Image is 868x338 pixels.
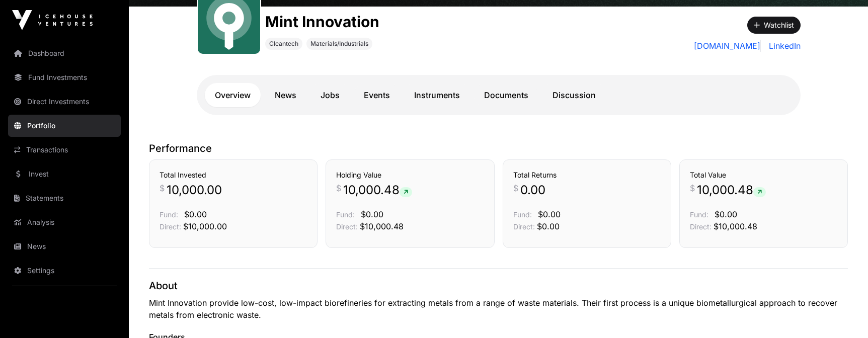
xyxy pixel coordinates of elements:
h1: Mint Innovation [265,13,379,31]
span: $0.00 [361,209,383,219]
a: Settings [8,260,121,282]
a: Invest [8,163,121,185]
h3: Holding Value [336,170,484,180]
img: Icehouse Ventures Logo [12,10,93,30]
a: Analysis [8,211,121,233]
a: Statements [8,187,121,209]
a: Discussion [542,83,606,107]
span: $ [690,182,695,194]
a: LinkedIn [765,40,801,52]
span: $0.00 [538,209,561,219]
p: Performance [149,141,848,155]
span: $10,000.48 [360,221,404,231]
a: Overview [205,83,261,107]
span: $ [160,182,165,194]
span: Cleantech [269,40,298,48]
nav: Tabs [205,83,793,107]
span: 10,000.00 [167,182,222,198]
a: Jobs [310,83,350,107]
a: Portfolio [8,115,121,137]
a: [DOMAIN_NAME] [694,40,761,52]
span: $ [513,182,518,194]
button: Watchlist [747,17,801,34]
span: Direct: [160,222,181,231]
h3: Total Invested [160,170,307,180]
span: $ [336,182,341,194]
span: $10,000.00 [183,221,227,231]
span: Direct: [690,222,712,231]
span: $0.00 [184,209,207,219]
a: Direct Investments [8,91,121,113]
a: Transactions [8,139,121,161]
a: News [265,83,306,107]
p: About [149,279,848,293]
span: Fund: [513,210,532,219]
span: 10,000.48 [343,182,412,198]
a: Fund Investments [8,66,121,89]
span: $10,000.48 [714,221,757,231]
h3: Total Returns [513,170,661,180]
a: Dashboard [8,42,121,64]
span: Fund: [690,210,708,219]
span: $0.00 [537,221,560,231]
p: Mint Innovation provide low-cost, low-impact biorefineries for extracting metals from a range of ... [149,297,848,321]
span: Direct: [513,222,535,231]
span: Direct: [336,222,358,231]
span: Fund: [160,210,178,219]
a: Instruments [404,83,470,107]
a: News [8,235,121,258]
h3: Total Value [690,170,837,180]
span: Fund: [336,210,355,219]
span: $0.00 [715,209,737,219]
span: 0.00 [520,182,545,198]
a: Documents [474,83,538,107]
span: 10,000.48 [697,182,766,198]
span: Materials/Industrials [310,40,368,48]
a: Events [354,83,400,107]
iframe: Chat Widget [818,290,868,338]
